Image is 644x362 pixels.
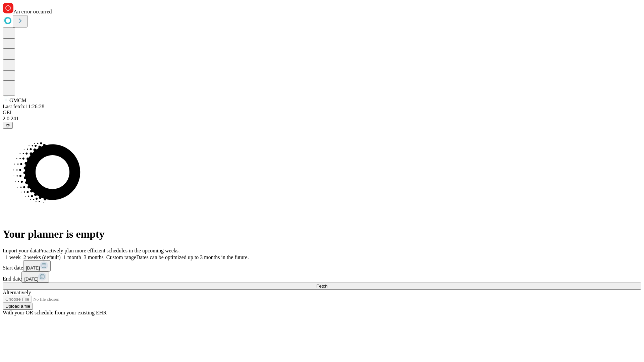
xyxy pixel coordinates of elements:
div: GEI [3,110,641,116]
div: 2.0.241 [3,116,641,122]
span: 2 weeks (default) [23,254,61,260]
span: Alternatively [3,290,31,295]
span: An error occurred [13,9,52,14]
span: Dates can be optimized up to 3 months in the future. [136,254,249,260]
span: Last fetch: 11:26:28 [3,104,44,109]
button: @ [3,122,13,129]
button: Upload a file [3,303,33,310]
span: Proactively plan more efficient schedules in the upcoming weeks. [39,248,180,253]
span: [DATE] [26,265,40,270]
button: [DATE] [23,260,51,271]
span: 1 week [5,254,21,260]
span: Fetch [316,284,327,289]
span: 1 month [63,254,81,260]
h1: Your planner is empty [3,228,641,240]
span: @ [5,123,10,128]
span: Custom range [106,254,136,260]
span: Import your data [3,248,39,253]
span: 3 months [84,254,104,260]
span: With your OR schedule from your existing EHR [3,310,107,315]
button: Fetch [3,283,641,290]
div: End date [3,271,641,283]
button: [DATE] [21,271,49,283]
div: Start date [3,260,641,271]
span: [DATE] [24,277,38,282]
span: GMCM [9,98,26,103]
